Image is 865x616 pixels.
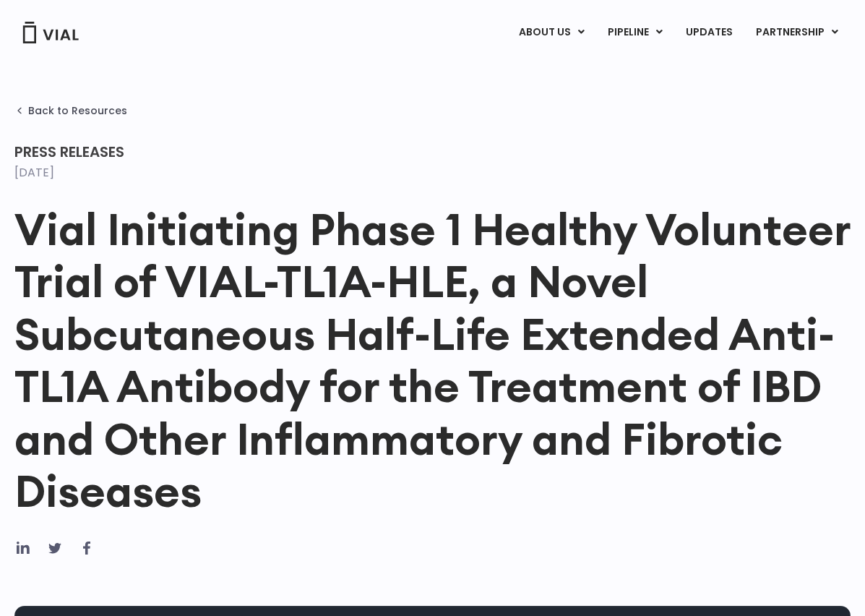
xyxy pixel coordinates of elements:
a: UPDATES [674,20,744,45]
a: PIPELINEMenu Toggle [596,20,674,45]
a: PARTNERSHIPMenu Toggle [744,20,850,45]
span: Back to Resources [28,105,127,116]
h1: Vial Initiating Phase 1 Healthy Volunteer Trial of VIAL-TL1A-HLE, a Novel Subcutaneous Half-Life ... [14,203,851,518]
a: Back to Resources [14,105,127,116]
time: [DATE] [14,164,54,181]
div: Share on twitter [46,539,64,557]
a: ABOUT USMenu Toggle [507,20,595,45]
div: Share on facebook [78,539,95,557]
img: Vial Logo [22,22,79,43]
div: Share on linkedin [14,539,32,557]
span: Press Releases [14,142,124,162]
